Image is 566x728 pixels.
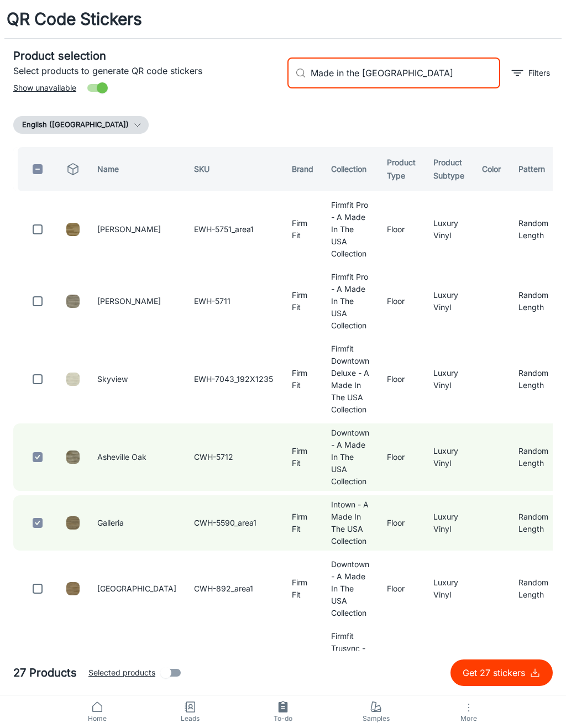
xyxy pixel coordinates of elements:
[424,196,473,263] td: Luxury Vinyl
[185,495,283,551] td: CWH-5590_area1
[13,48,279,64] h5: Product selection
[283,268,322,335] td: Firm Fit
[510,268,557,335] td: Random Length
[422,695,515,728] button: More
[510,627,557,694] td: Random Length
[322,268,378,335] td: Firmfit Pro - A Made In The USA Collection
[13,664,77,681] h5: 27 Products
[237,695,329,728] a: To-do
[13,116,149,134] button: English ([GEOGRAPHIC_DATA])
[88,667,155,679] span: Selected products
[144,695,237,728] a: Leads
[185,196,283,263] td: EWH-5751_area1
[88,147,185,191] th: Name
[336,714,416,724] span: Samples
[185,268,283,335] td: EWH-5711
[424,339,473,419] td: Luxury Vinyl
[283,423,322,491] td: Firm Fit
[88,495,185,551] td: Galleria
[510,147,557,191] th: Pattern
[322,495,378,551] td: Intown - A Made In The USA Collection
[185,555,283,622] td: CWH-892_area1
[378,423,424,491] td: Floor
[322,339,378,419] td: Firmfit Downtown Deluxe - A Made In The USA Collection
[378,495,424,551] td: Floor
[57,714,137,724] span: Home
[424,268,473,335] td: Luxury Vinyl
[473,147,510,191] th: Color
[509,64,553,82] button: filter
[283,339,322,419] td: Firm Fit
[185,627,283,694] td: DP-0021_192X1532
[463,666,530,679] p: Get 27 stickers
[528,67,550,79] p: Filters
[424,627,473,694] td: Luxury Vinyl
[378,627,424,694] td: Floor
[88,268,185,335] td: [PERSON_NAME]
[322,147,378,191] th: Collection
[378,147,424,191] th: Product Type
[13,82,76,94] span: Show unavailable
[7,7,142,32] h1: QR Code Stickers
[378,268,424,335] td: Floor
[510,339,557,419] td: Random Length
[510,196,557,263] td: Random Length
[311,57,500,88] input: Search by SKU, brand, collection...
[322,627,378,694] td: Firmfit Trusync - A Made In The USA Collection
[88,627,185,694] td: Exposure
[185,423,283,491] td: CWH-5712
[378,555,424,622] td: Floor
[185,147,283,191] th: SKU
[185,339,283,419] td: EWH-7043_192X1235
[322,555,378,622] td: Downtown - A Made In The USA Collection
[283,555,322,622] td: Firm Fit
[424,495,473,551] td: Luxury Vinyl
[283,495,322,551] td: Firm Fit
[510,423,557,491] td: Random Length
[243,714,323,724] span: To-do
[322,196,378,263] td: Firmfit Pro - A Made In The USA Collection
[150,714,230,724] span: Leads
[429,714,509,722] span: More
[322,423,378,491] td: Downtown - A Made In The USA Collection
[329,695,422,728] a: Samples
[88,196,185,263] td: [PERSON_NAME]
[378,196,424,263] td: Floor
[88,423,185,491] td: Asheville Oak
[88,555,185,622] td: [GEOGRAPHIC_DATA]
[424,423,473,491] td: Luxury Vinyl
[450,659,553,686] button: Get 27 stickers
[13,64,279,77] p: Select products to generate QR code stickers
[51,695,144,728] a: Home
[283,147,322,191] th: Brand
[88,339,185,419] td: Skyview
[424,147,473,191] th: Product Subtype
[283,627,322,694] td: Firm Fit
[378,339,424,419] td: Floor
[510,555,557,622] td: Random Length
[510,495,557,551] td: Random Length
[283,196,322,263] td: Firm Fit
[424,555,473,622] td: Luxury Vinyl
